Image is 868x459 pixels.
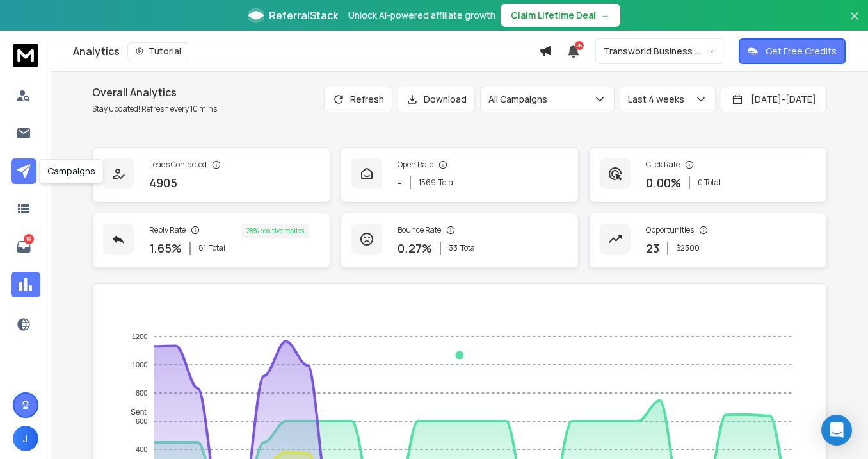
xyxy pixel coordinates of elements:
div: Analytics [73,42,539,60]
p: 0.27 % [398,239,432,257]
p: Unlock AI-powered affiliate growth [348,9,495,22]
p: Open Rate [398,160,433,170]
button: Claim Lifetime Deal→ [501,4,620,27]
p: 23 [646,239,659,257]
p: Last 4 weeks [628,93,689,106]
p: Transworld Business Advisors of [GEOGRAPHIC_DATA] [604,45,709,58]
div: Campaigns [39,159,104,183]
div: 28 % positive replies [241,224,309,238]
p: - [398,174,402,192]
p: Stay updated! Refresh every 10 mins. [92,104,219,114]
p: 1.65 % [149,239,182,257]
a: Reply Rate1.65%81Total28% positive replies [92,213,330,268]
p: Leads Contacted [149,160,207,170]
div: Open Intercom Messenger [821,415,852,446]
p: 4905 [149,174,177,192]
span: 81 [198,243,206,253]
span: → [601,9,610,22]
span: 1569 [419,178,436,188]
p: Opportunities [646,225,694,235]
button: [DATE]-[DATE] [721,87,827,112]
h1: Overall Analytics [92,85,219,100]
a: Opportunities23$2300 [589,213,827,268]
tspan: 1200 [132,333,147,340]
span: ReferralStack [269,8,338,23]
span: 33 [449,243,458,253]
a: Bounce Rate0.27%33Total [341,213,579,268]
button: Download [398,87,475,112]
p: $ 2300 [676,243,700,253]
button: Tutorial [127,42,189,60]
a: Click Rate0.00%0 Total [589,147,827,203]
p: 0 Total [698,178,721,188]
p: Get Free Credits [766,45,837,58]
tspan: 600 [136,417,147,425]
a: Leads Contacted4905 [92,147,330,203]
button: Close banner [846,8,863,38]
button: J [13,426,38,451]
tspan: 1000 [132,361,147,369]
button: Get Free Credits [739,38,846,64]
p: Reply Rate [149,225,186,235]
p: Download [424,93,467,106]
tspan: 800 [136,389,147,397]
a: 19 [11,234,36,260]
a: Open Rate-1569Total [341,147,579,203]
tspan: 400 [136,446,147,453]
span: Sent [121,408,147,417]
p: 19 [24,234,34,244]
button: Refresh [324,87,392,112]
p: 0.00 % [646,174,681,192]
p: All Campaigns [488,93,552,106]
span: Total [438,178,455,188]
span: 26 [575,41,584,50]
p: Bounce Rate [398,225,441,235]
p: Refresh [350,93,384,106]
span: Total [460,243,477,253]
span: Total [209,243,225,253]
p: Click Rate [646,160,680,170]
